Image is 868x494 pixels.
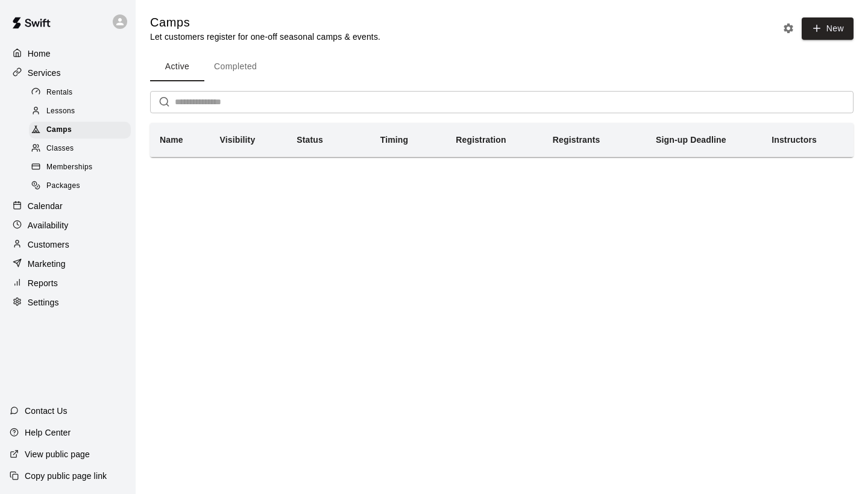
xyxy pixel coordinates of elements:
[29,177,136,196] a: Packages
[797,23,854,33] a: New
[46,105,75,117] span: Lessons
[656,135,726,145] b: Sign-up Deadline
[29,178,131,195] div: Packages
[29,159,131,176] div: Memberships
[29,140,136,158] a: Classes
[29,140,131,157] div: Classes
[29,102,136,120] a: Lessons
[29,122,131,139] div: Camps
[297,135,323,145] b: Status
[150,31,380,43] p: Let customers register for one-off seasonal camps & events.
[25,448,90,460] p: View public page
[10,197,126,215] a: Calendar
[28,296,59,308] p: Settings
[10,236,126,254] a: Customers
[220,135,256,145] b: Visibility
[28,277,58,289] p: Reports
[28,258,66,270] p: Marketing
[28,48,51,60] p: Home
[46,161,92,174] span: Memberships
[25,470,107,482] p: Copy public page link
[380,135,409,145] b: Timing
[553,135,600,145] b: Registrants
[46,180,80,192] span: Packages
[10,274,126,292] a: Reports
[150,14,380,31] h5: Camps
[29,83,136,102] a: Rentals
[10,64,126,82] a: Services
[29,121,136,140] a: Camps
[29,103,131,120] div: Lessons
[25,427,71,439] p: Help Center
[772,135,817,145] b: Instructors
[10,293,126,311] a: Settings
[150,52,204,81] button: Active
[28,219,69,231] p: Availability
[46,143,74,155] span: Classes
[10,45,126,63] a: Home
[150,123,854,157] table: simple table
[25,405,68,417] p: Contact Us
[28,200,63,212] p: Calendar
[29,84,131,101] div: Rentals
[779,19,797,37] button: Camp settings
[160,135,183,145] b: Name
[29,158,136,177] a: Memberships
[28,67,61,79] p: Services
[46,124,72,136] span: Camps
[456,135,506,145] b: Registration
[802,17,854,40] button: New
[204,52,266,81] button: Completed
[10,216,126,234] a: Availability
[28,239,69,251] p: Customers
[10,255,126,273] a: Marketing
[46,87,73,99] span: Rentals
